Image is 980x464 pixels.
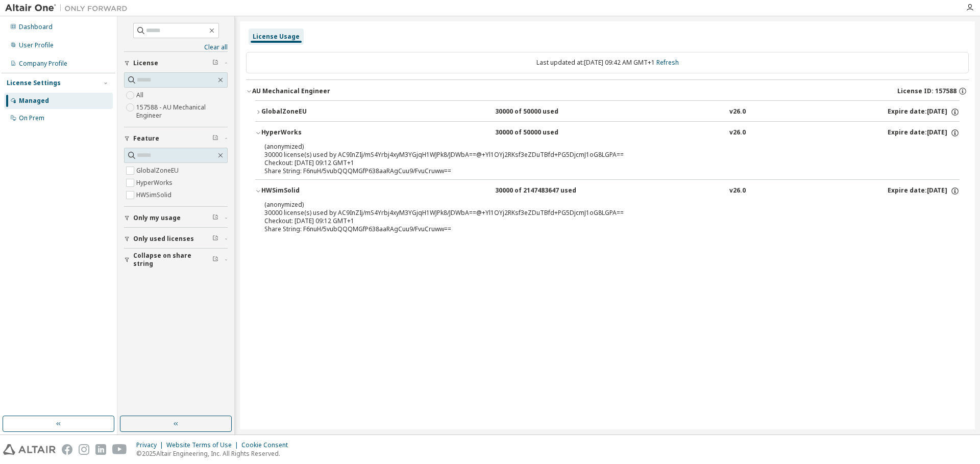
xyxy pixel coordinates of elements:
p: (anonymized) [264,142,926,151]
div: Expire date: [DATE] [888,107,960,117]
a: Refresh [656,58,679,67]
div: On Prem [19,114,44,122]
div: Managed [19,97,49,105]
div: v26.0 [729,186,746,196]
span: Feature [133,134,159,143]
span: Clear filter [212,134,218,143]
div: Website Terms of Use [166,441,241,449]
button: GlobalZoneEU30000 of 50000 usedv26.0Expire date:[DATE] [255,101,960,123]
button: Feature [124,127,228,150]
span: Only my usage [133,214,181,222]
div: Checkout: [DATE] 09:12 GMT+1 [264,159,926,167]
div: 30000 license(s) used by AC9InZIj/mS4Yrbj4xyM3YGjqH1WJPk8/JDWbA==@+Yl1OYj2RKsf3eZDuTBfd+PG5DjcmJ1... [264,200,926,217]
img: facebook.svg [62,444,72,455]
div: HyperWorks [261,128,353,138]
button: HWSimSolid30000 of 2147483647 usedv26.0Expire date:[DATE] [255,180,960,202]
span: Clear filter [212,256,218,264]
div: Expire date: [DATE] [888,128,960,138]
div: 30000 of 50000 used [495,128,587,138]
span: Only used licenses [133,235,194,243]
div: v26.0 [729,107,746,117]
div: Dashboard [19,23,53,31]
div: Checkout: [DATE] 09:12 GMT+1 [264,217,926,225]
p: (anonymized) [264,200,926,209]
button: HyperWorks30000 of 50000 usedv26.0Expire date:[DATE] [255,122,960,144]
div: GlobalZoneEU [261,107,353,117]
button: AU Mechanical EngineerLicense ID: 157588 [246,80,969,102]
span: Collapse on share string [133,252,212,268]
label: All [136,89,145,101]
div: Expire date: [DATE] [888,186,960,196]
div: License Usage [253,33,300,41]
div: Share String: F6nuH/5vubQQQMGfP638aaRAgCuu9/FvuCruww== [264,167,926,175]
div: 30000 of 2147483647 used [495,186,587,196]
span: Clear filter [212,59,218,67]
div: v26.0 [729,128,746,138]
img: linkedin.svg [95,444,106,455]
div: Last updated at: [DATE] 09:42 AM GMT+1 [246,52,969,73]
span: License [133,59,158,67]
span: Clear filter [212,235,218,243]
div: Privacy [136,441,166,449]
span: License ID: 157588 [897,87,957,95]
img: altair_logo.svg [3,444,56,455]
img: youtube.svg [112,444,127,455]
label: GlobalZoneEU [136,165,181,177]
p: © 2025 Altair Engineering, Inc. All Rights Reserved. [136,449,294,458]
span: Clear filter [212,214,218,222]
button: Only my usage [124,207,228,229]
button: Only used licenses [124,228,228,250]
button: License [124,52,228,74]
img: instagram.svg [79,444,89,455]
a: Clear all [124,43,228,51]
label: HyperWorks [136,177,175,189]
div: Cookie Consent [241,441,294,449]
div: Share String: F6nuH/5vubQQQMGfP638aaRAgCuu9/FvuCruww== [264,225,926,233]
div: User Profile [19,41,54,49]
button: Collapse on share string [124,249,228,271]
div: HWSimSolid [261,186,353,196]
div: Company Profile [19,60,67,68]
div: AU Mechanical Engineer [252,87,330,95]
div: 30000 license(s) used by AC9InZIj/mS4Yrbj4xyM3YGjqH1WJPk8/JDWbA==@+Yl1OYj2RKsf3eZDuTBfd+PG5DjcmJ1... [264,142,926,159]
label: HWSimSolid [136,189,174,201]
div: 30000 of 50000 used [495,107,587,117]
div: License Settings [7,79,61,87]
img: Altair One [5,3,133,13]
label: 157588 - AU Mechanical Engineer [136,101,228,122]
